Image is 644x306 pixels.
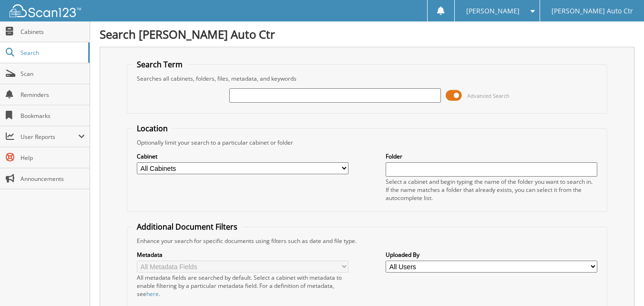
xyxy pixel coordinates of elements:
img: scan123-logo-white.svg [10,4,81,17]
legend: Location [132,123,173,134]
legend: Search Term [132,59,187,70]
div: Enhance your search for specific documents using filters such as date and file type. [132,237,602,245]
span: Search [20,49,83,57]
span: Announcements [20,175,85,183]
span: User Reports [20,133,78,141]
div: Optionally limit your search to a particular cabinet or folder [132,138,602,147]
legend: Additional Document Filters [132,222,242,232]
span: Scan [20,70,85,78]
span: [PERSON_NAME] [466,8,520,14]
span: Cabinets [20,28,85,36]
label: Folder [386,152,597,160]
label: Cabinet [137,152,348,160]
div: All metadata fields are searched by default. Select a cabinet with metadata to enable filtering b... [137,274,348,298]
label: Metadata [137,251,348,259]
h1: Search [PERSON_NAME] Auto Ctr [100,26,634,42]
a: here [146,290,159,298]
span: Help [20,154,85,162]
span: [PERSON_NAME] Auto Ctr [552,8,633,14]
span: Reminders [20,91,85,99]
span: Advanced Search [467,92,510,99]
span: Bookmarks [20,112,85,120]
div: Select a cabinet and begin typing the name of the folder you want to search in. If the name match... [386,178,597,202]
div: Searches all cabinets, folders, files, metadata, and keywords [132,74,602,83]
label: Uploaded By [386,251,597,259]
